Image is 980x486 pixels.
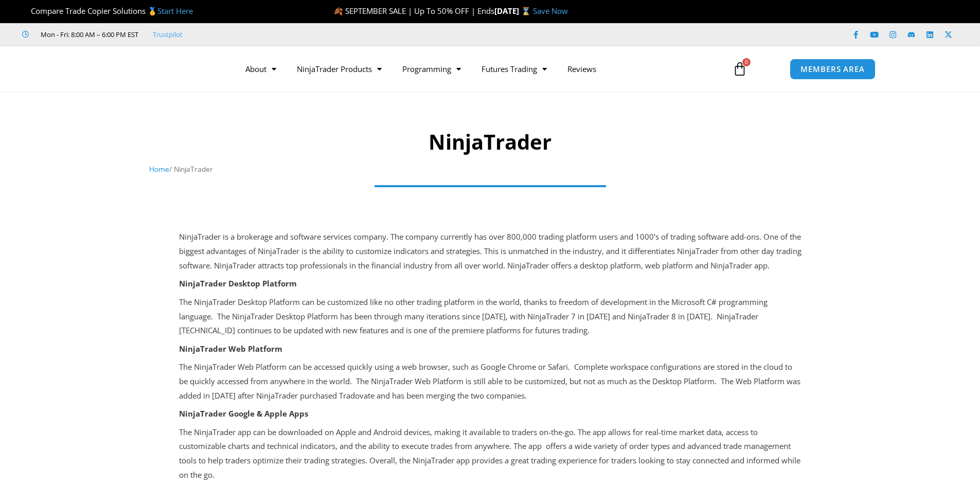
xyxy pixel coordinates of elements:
span: Mon - Fri: 8:00 AM – 6:00 PM EST [38,28,138,41]
span: 0 [742,58,751,66]
span: MEMBERS AREA [800,65,865,73]
p: The NinjaTrader app can be downloaded on Apple and Android devices, making it available to trader... [179,425,801,482]
strong: NinjaTrader Web Platform [179,344,282,354]
a: Save Now [533,6,568,16]
p: The NinjaTrader Web Platform can be accessed quickly using a web browser, such as Google Chrome o... [179,360,801,403]
a: Programming [392,57,471,81]
a: 0 [717,54,762,84]
p: NinjaTrader is a brokerage and software services company. The company currently has over 800,000 ... [179,230,801,273]
a: Reviews [557,57,607,81]
a: MEMBERS AREA [790,59,876,80]
nav: Breadcrumb [149,163,831,176]
a: Futures Trading [471,57,557,81]
a: Trustpilot [153,28,183,41]
nav: Menu [235,57,721,81]
a: Start Here [157,6,193,16]
span: Compare Trade Copier Solutions 🥇 [22,6,193,16]
strong: NinjaTrader Google & Apple Apps [179,408,308,419]
a: About [235,57,287,81]
img: 🏆 [23,7,30,15]
strong: [DATE] ⌛ [494,6,533,16]
img: LogoAI | Affordable Indicators – NinjaTrader [104,50,215,87]
span: 🍂 SEPTEMBER SALE | Up To 50% OFF | Ends [333,6,494,16]
h1: NinjaTrader [149,128,831,156]
p: The NinjaTrader Desktop Platform can be customized like no other trading platform in the world, t... [179,295,801,338]
strong: NinjaTrader Desktop Platform [179,278,297,289]
a: NinjaTrader Products [287,57,392,81]
a: Home [149,164,169,174]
